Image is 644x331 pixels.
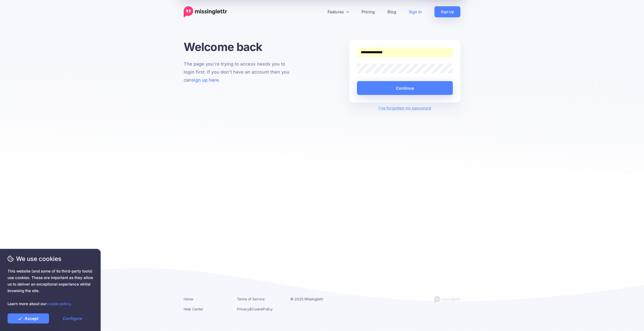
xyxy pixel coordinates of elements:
[403,6,428,17] a: Sign In
[237,297,265,301] a: Terms of Service
[184,40,295,54] h1: Welcome back
[184,307,203,311] a: Help Center
[321,6,355,17] a: Features
[8,268,93,307] span: This website (and some of its third-party tools) use cookies. These are important as they allow u...
[8,313,49,323] a: Accept
[8,254,93,263] span: We use cookies
[191,77,219,83] a: sign up here
[290,296,336,302] li: © 2025 Missinglettr
[379,105,431,111] a: I've forgotten my password
[47,301,70,306] a: cookie policy
[434,6,460,17] a: Sign Up
[52,313,93,323] a: Configure
[237,307,249,311] a: Privacy
[237,306,283,312] li: & Policy
[252,307,263,311] a: Cookie
[184,60,295,84] p: The page you're trying to access needs you to login first. If you don't have an account then you ...
[357,81,453,95] button: Continue
[184,297,193,301] a: Home
[381,6,403,17] a: Blog
[355,6,381,17] a: Pricing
